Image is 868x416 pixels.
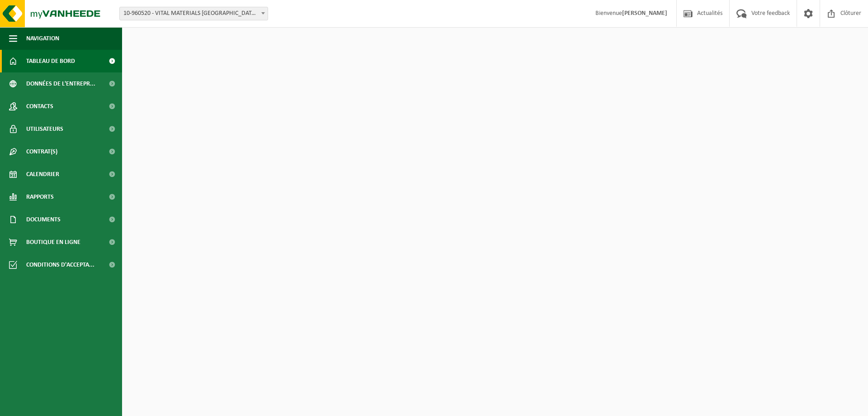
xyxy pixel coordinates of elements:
span: Boutique en ligne [26,231,80,253]
span: Calendrier [26,163,59,186]
span: Documents [26,208,61,231]
span: Contacts [26,95,53,118]
span: Données de l'entrepr... [26,72,95,95]
span: Conditions d'accepta... [26,253,94,276]
span: Navigation [26,27,59,50]
span: Rapports [26,186,54,208]
span: Tableau de bord [26,50,75,72]
span: 10-960520 - VITAL MATERIALS BELGIUM S.A. - TILLY [120,7,268,20]
span: Contrat(s) [26,140,57,163]
span: Utilisateurs [26,118,63,140]
span: 10-960520 - VITAL MATERIALS BELGIUM S.A. - TILLY [119,7,268,20]
strong: [PERSON_NAME] [622,10,667,17]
